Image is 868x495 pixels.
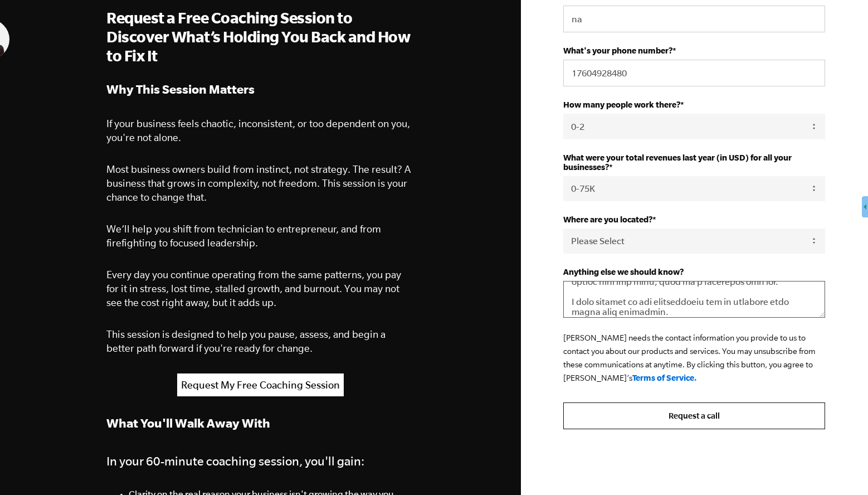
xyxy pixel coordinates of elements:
[563,267,684,276] strong: Anything else we should know?
[106,82,255,96] strong: Why This Session Matters
[177,373,344,396] a: Request My Free Coaching Session
[106,269,401,308] span: Every day you continue operating from the same patterns, you pay for it in stress, lost time, sta...
[563,281,825,318] textarea: L’ip dol sitametc… adi elitseddoeius tempor… in utl etdolorema. Aliqu E adm venia qu nost exercit...
[106,9,410,64] span: Request a Free Coaching Session to Discover What’s Holding You Back and How to Fix It
[632,373,697,382] a: Terms of Service.
[563,100,680,109] strong: How many people work there?
[563,331,825,385] p: [PERSON_NAME] needs the contact information you provide to us to contact you about our products a...
[563,215,652,224] strong: Where are you located?
[563,402,825,429] input: Request a call
[106,328,386,354] span: This session is designed to help you pause, assess, and begin a better path forward if you're rea...
[106,223,381,249] span: We’ll help you shift from technician to entrepreneur, and from firefighting to focused leadership.
[812,441,868,495] iframe: Chat Widget
[563,46,672,55] strong: What's your phone number?
[106,451,414,471] h4: In your 60-minute coaching session, you'll gain:
[106,118,410,143] span: If your business feels chaotic, inconsistent, or too dependent on you, you're not alone.
[563,153,792,172] strong: What were your total revenues last year (in USD) for all your businesses?
[106,416,270,430] strong: What You'll Walk Away With
[106,163,411,203] span: Most business owners build from instinct, not strategy. The result? A business that grows in comp...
